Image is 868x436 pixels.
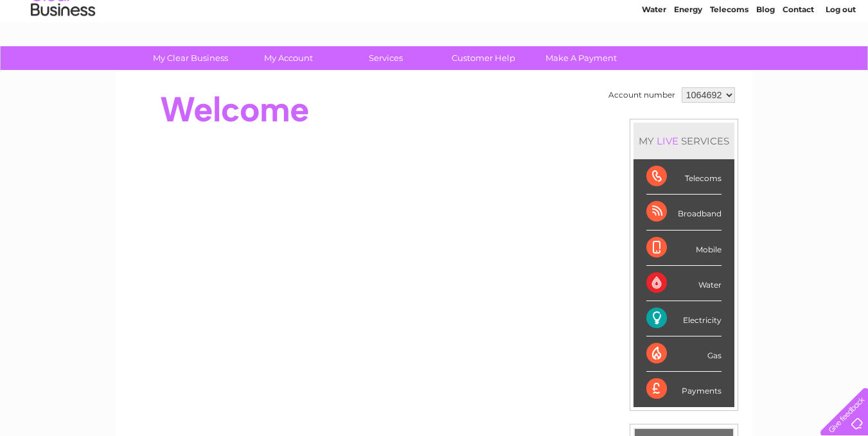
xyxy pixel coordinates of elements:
div: Mobile [646,231,722,266]
a: My Account [235,46,341,70]
div: Broadband [646,195,722,230]
div: Gas [646,336,722,372]
div: LIVE [654,135,681,147]
a: Log out [826,55,856,64]
div: Telecoms [646,159,722,195]
td: Account number [605,84,678,106]
a: Services [333,46,439,70]
img: logo.png [30,33,96,73]
div: Water [646,266,722,301]
a: 0333 014 3131 [626,6,714,22]
a: Make A Payment [528,46,634,70]
a: Customer Help [430,46,536,70]
a: My Clear Business [137,46,244,70]
a: Energy [674,55,702,64]
a: Telecoms [710,55,748,64]
a: Water [642,55,666,64]
div: MY SERVICES [633,123,734,159]
div: Clear Business is a trading name of Verastar Limited (registered in [GEOGRAPHIC_DATA] No. 3667643... [131,7,738,62]
div: Electricity [646,301,722,336]
a: Contact [783,55,814,64]
div: Payments [646,372,722,406]
a: Blog [756,55,775,64]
